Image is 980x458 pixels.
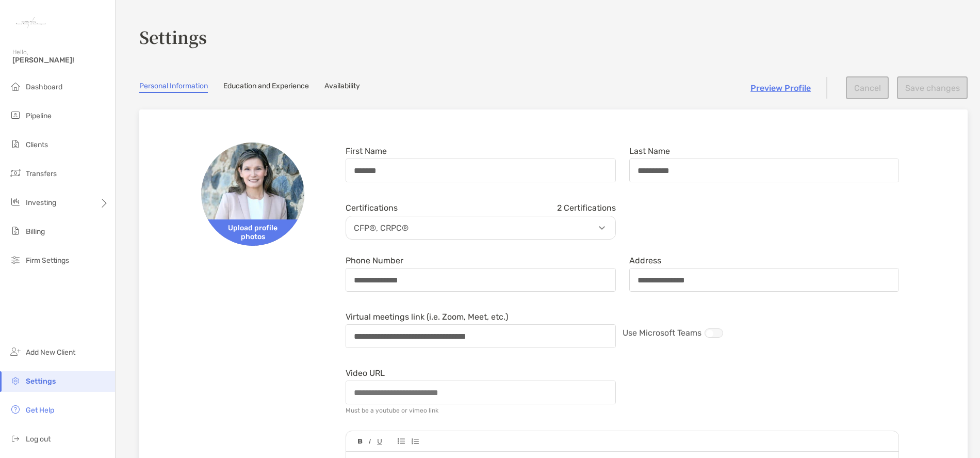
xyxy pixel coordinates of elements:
img: logout icon [9,432,22,445]
img: Avatar [201,143,304,246]
div: Must be a youtube or vimeo link [346,407,438,414]
span: Add New Client [26,348,75,357]
span: Billing [26,227,45,236]
img: Editor control icon [377,439,382,445]
span: Clients [26,140,48,149]
p: CFP®, CRPC® [349,222,618,234]
span: Use Microsoft Teams [623,328,701,338]
img: billing icon [9,225,22,237]
span: Dashboard [26,83,62,91]
img: add_new_client icon [9,345,22,358]
span: Investing [26,198,56,207]
a: Personal Information [139,82,208,93]
a: Availability [324,82,360,93]
div: Certifications [346,203,616,213]
img: dashboard icon [9,80,22,92]
label: Address [629,256,661,265]
span: 2 Certifications [557,203,616,213]
label: Virtual meetings link (i.e. Zoom, Meet, etc.) [346,312,508,321]
span: Log out [26,435,51,444]
img: Editor control icon [411,438,419,445]
span: Get Help [26,406,54,415]
img: Editor control icon [398,438,405,444]
img: firm-settings icon [9,254,22,266]
span: Transfers [26,169,57,178]
img: Editor control icon [358,439,363,444]
span: [PERSON_NAME]! [12,56,109,65]
img: transfers icon [9,167,22,179]
img: Editor control icon [369,439,371,444]
img: pipeline icon [9,109,22,121]
img: clients icon [9,138,22,150]
h3: Settings [139,25,968,49]
img: settings icon [9,374,22,387]
span: Firm Settings [26,256,69,265]
label: First Name [346,147,387,155]
img: Zoe Logo [12,4,50,41]
label: Video URL [346,369,385,377]
label: Phone Number [346,256,403,265]
img: get-help icon [9,403,22,416]
a: Preview Profile [750,83,811,93]
span: Upload profile photos [201,219,304,246]
a: Education and Experience [223,82,309,93]
img: investing icon [9,196,22,208]
span: Pipeline [26,112,52,120]
label: Last Name [629,147,670,155]
span: Settings [26,377,56,386]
